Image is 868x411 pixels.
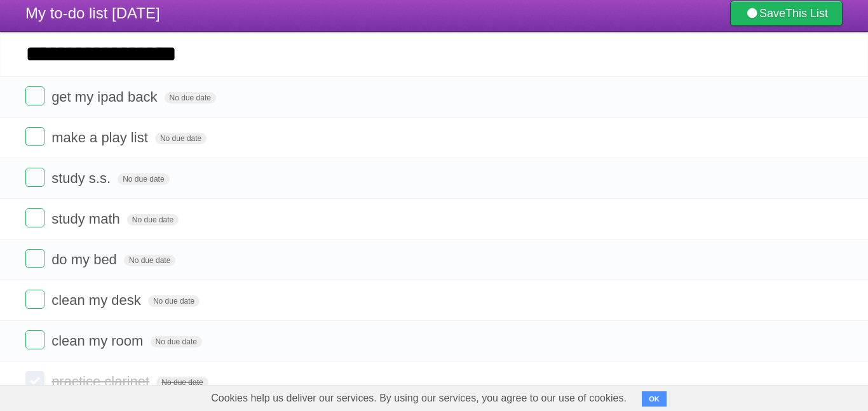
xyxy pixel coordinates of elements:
[124,255,175,266] span: No due date
[730,1,843,26] a: SaveThis List
[155,133,207,144] span: No due date
[156,377,208,388] span: No due date
[25,330,44,349] label: Done
[51,333,146,349] span: clean my room
[198,386,639,411] span: Cookies help us deliver our services. By using our services, you agree to our use of cookies.
[25,127,44,146] label: Done
[51,374,153,389] span: practice clarinet
[642,391,667,407] button: OK
[165,92,216,104] span: No due date
[51,130,151,145] span: make a play list
[151,336,202,347] span: No due date
[785,7,828,20] b: This List
[118,173,169,185] span: No due date
[51,211,123,227] span: study math
[25,168,44,187] label: Done
[25,86,44,105] label: Done
[25,290,44,309] label: Done
[25,208,44,227] label: Done
[51,252,120,267] span: do my bed
[51,292,144,308] span: clean my desk
[51,170,114,186] span: study s.s.
[51,89,160,105] span: get my ipad back
[25,371,44,390] label: Done
[25,4,160,22] span: My to-do list [DATE]
[127,214,179,226] span: No due date
[25,249,44,268] label: Done
[148,295,200,307] span: No due date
